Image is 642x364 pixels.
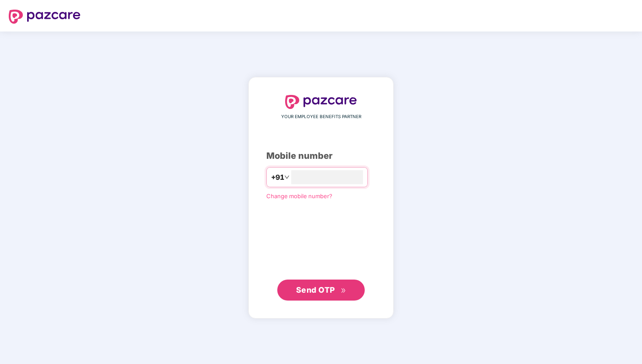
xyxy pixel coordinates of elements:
[296,285,335,294] span: Send OTP
[341,288,346,294] span: double-right
[271,172,284,183] span: +91
[285,95,357,109] img: logo
[266,149,376,163] div: Mobile number
[281,113,361,120] span: YOUR EMPLOYEE BENEFITS PARTNER
[9,10,80,24] img: logo
[284,175,290,180] span: down
[277,280,365,301] button: Send OTPdouble-right
[266,192,332,199] a: Change mobile number?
